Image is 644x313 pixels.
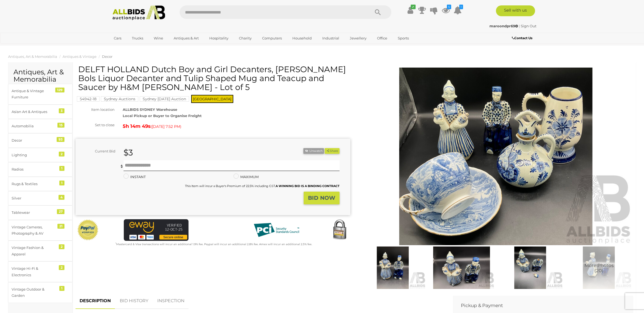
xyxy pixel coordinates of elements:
div: 2 [59,244,64,249]
img: Official PayPal Seal [77,219,99,241]
div: Lighting [12,152,56,158]
a: Contact Us [512,35,534,41]
strong: BID NOW [308,195,335,201]
a: Hospitality [206,34,232,43]
div: Tablewear [12,209,56,216]
mark: Sydney [DATE] Auction [140,96,189,102]
img: DELFT HOLLAND Dutch Boy and Girl Decanters, Erven Lucas Bols Liquor Decanter and Tulip Shaped Mug... [360,247,426,289]
div: 3 [59,108,64,113]
i: 1 [459,5,463,9]
div: 4 [59,195,64,200]
div: 21 [57,224,64,229]
label: INSTANT [124,174,146,180]
div: 1 [59,166,64,171]
div: 1 [59,286,64,291]
a: Charity [235,34,255,43]
small: Mastercard & Visa transactions will incur an additional 1.9% fee. Paypal will incur an additional... [115,242,312,246]
a: Vintage Fashion & Apparel 2 [8,241,73,261]
a: Antiques & Art [170,34,202,43]
a: Silver 4 [8,191,73,205]
a: maroondpr69 [489,24,519,28]
a: 5 [442,5,450,15]
a: Sydney [DATE] Auction [140,97,189,101]
i: 5 [447,5,451,9]
div: Item location [71,106,119,113]
a: Industrial [319,34,343,43]
img: Secured by Rapid SSL [329,219,350,241]
a: Office [374,34,391,43]
span: [DATE] 7:52 PM [152,124,180,129]
i: ✔ [411,5,416,9]
mark: Sydney Auctions [101,96,138,102]
a: Rugs & Textiles 1 [8,177,73,191]
div: 1 [59,181,64,185]
a: Antiques, Art & Memorabilia [8,54,57,59]
a: Antiques & Vintage [63,54,97,59]
strong: ALLBIDS SYDNEY Warehouse [123,107,177,112]
a: Cars [110,34,125,43]
a: Vintage Cameras, Photography & AV 21 [8,220,73,241]
img: DELFT HOLLAND Dutch Boy and Girl Decanters, Erven Lucas Bols Liquor Decanter and Tulip Shaped Mug... [358,68,633,245]
label: MAXIMUM [234,174,259,180]
a: Sign Out [521,24,536,28]
div: Asian Art & Antiques [12,109,56,115]
a: Sell with us [496,5,535,16]
a: Household [289,34,315,43]
img: Allbids.com.au [109,5,168,20]
span: More Photos (20) [584,263,614,273]
mark: 54942-18 [77,96,100,102]
button: Unwatch [303,148,324,154]
a: Lighting 2 [8,148,73,162]
a: Jewellery [346,34,370,43]
button: Share [325,148,340,154]
div: Set to close [71,122,119,128]
a: Antique & Vintage Furniture 129 [8,84,73,105]
a: Sydney Auctions [101,97,138,101]
button: BID NOW [304,192,340,204]
h2: Antiques, Art & Memorabilia [13,68,67,83]
div: 15 [57,123,64,128]
div: Rugs & Textiles [12,181,56,187]
a: 54942-18 [77,97,100,101]
strong: $3 [124,148,133,158]
h1: DELFT HOLLAND Dutch Boy and Girl Decanters, [PERSON_NAME] Bols Liquor Decanter and Tulip Shaped M... [78,65,349,92]
a: Vintage Hi-Fi & Electronics 2 [8,261,73,282]
div: 2 [59,265,64,270]
div: Vintage Cameras, Photography & AV [12,224,56,237]
span: [GEOGRAPHIC_DATA] [191,95,233,103]
div: Vintage Outdoor & Garden [12,286,56,299]
strong: maroondpr69 [489,24,518,28]
div: Radios [12,166,56,172]
span: ( ) [151,124,181,129]
a: DESCRIPTION [76,293,115,309]
a: Automobilia 15 [8,119,73,133]
img: PCI DSS compliant [249,219,303,241]
li: Unwatch this item [303,148,324,154]
a: BID HISTORY [116,293,152,309]
div: Silver [12,195,56,201]
strong: Local Pickup or Buyer to Organise Freight [123,114,202,118]
div: Antique & Vintage Furniture [12,88,56,101]
div: Automobilia [12,123,56,129]
a: Computers [259,34,285,43]
img: DELFT HOLLAND Dutch Boy and Girl Decanters, Erven Lucas Bols Liquor Decanter and Tulip Shaped Mug... [497,247,563,289]
div: Current Bid [76,148,119,154]
a: Decor [102,54,112,59]
a: INSPECTION [153,293,189,309]
b: A WINNING BID IS A BINDING CONTRACT [276,184,340,188]
a: 1 [454,5,462,15]
img: DELFT HOLLAND Dutch Boy and Girl Decanters, Erven Lucas Bols Liquor Decanter and Tulip Shaped Mug... [566,247,632,289]
span: | [519,24,520,28]
small: This Item will incur a Buyer's Premium of 22.5% including GST. [185,184,340,188]
a: Radios 1 [8,162,73,177]
a: Sports [394,34,412,43]
a: ✔ [406,5,414,15]
b: Contact Us [512,36,532,40]
a: Wine [150,34,167,43]
a: Decor 93 [8,133,73,148]
div: 27 [57,209,64,214]
img: eWAY Payment Gateway [124,219,189,241]
a: Tablewear 27 [8,205,73,220]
